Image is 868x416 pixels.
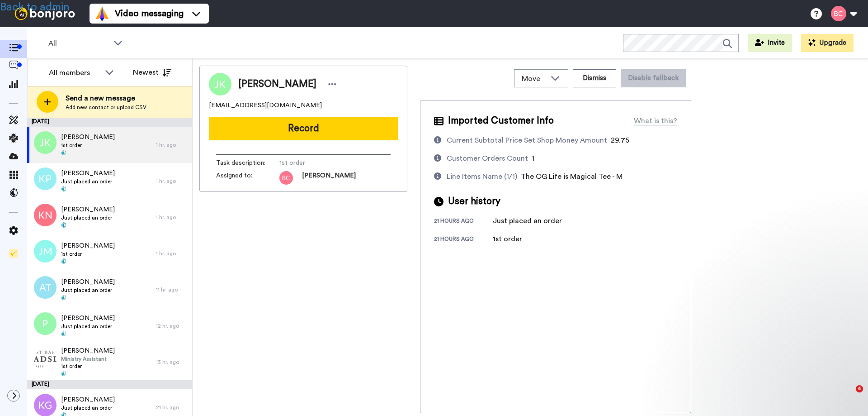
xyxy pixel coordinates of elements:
button: Invite [748,34,792,52]
span: Imported Customer Info [448,114,554,128]
span: [PERSON_NAME] [61,241,115,250]
img: at.png [34,276,57,299]
span: [PERSON_NAME] [61,205,115,214]
span: 4 [856,385,863,392]
div: [DATE] [27,380,192,389]
span: Task description : [216,158,279,167]
span: Move [522,73,546,84]
span: 29.75 [611,137,629,144]
img: kp.png [34,167,57,190]
img: Image of Jessica Klinkner [209,73,231,96]
span: All [48,38,109,49]
span: Just placed an order [61,214,115,221]
span: [PERSON_NAME] [61,277,115,287]
span: Add new contact or upload CSV [66,104,146,111]
div: 12 hr. ago [156,322,188,330]
button: Newest [126,63,178,81]
span: Assigned to: [216,171,279,185]
span: [PERSON_NAME] [61,169,115,178]
span: [PERSON_NAME] [61,314,115,323]
span: [PERSON_NAME] [61,346,115,355]
span: User history [448,195,500,208]
div: Just placed an order [493,215,562,226]
img: Checklist.svg [9,249,18,258]
div: 1st order [493,234,538,244]
div: 1 hr. ago [156,177,188,185]
img: ac86ebbc-b101-429a-9a7c-87d6bfe31bf8.png [34,349,57,371]
span: 1st order [61,142,115,149]
button: Dismiss [573,69,616,87]
div: All members [49,67,100,78]
span: Video messaging [115,7,184,20]
img: jk.png [34,131,57,154]
div: Customer Orders Count [447,153,528,164]
button: Record [209,117,398,140]
div: 1 hr. ago [156,141,188,148]
span: [PERSON_NAME] [238,77,316,91]
button: Upgrade [801,34,854,52]
iframe: Intercom live chat [837,385,859,407]
span: [EMAIL_ADDRESS][DOMAIN_NAME] [209,101,322,110]
span: 1st order [279,158,365,167]
div: 21 hours ago [434,235,493,244]
span: Send a new message [66,93,146,104]
div: 1 hr. ago [156,250,188,257]
div: 11 hr. ago [156,286,188,293]
span: Just placed an order [61,323,115,330]
span: 1 [532,155,534,162]
img: kn.png [34,204,57,226]
div: 13 hr. ago [156,359,188,366]
span: [PERSON_NAME] [302,171,356,185]
div: 1 hr. ago [156,214,188,221]
span: Just placed an order [61,178,115,185]
div: Current Subtotal Price Set Shop Money Amount [447,135,607,146]
span: 1st order [61,363,115,370]
img: 2c2e65e2-2a7c-45f3-9f07-c0e529962ff3.png [279,171,293,185]
button: Disable fallback [621,69,686,87]
img: jm.png [34,240,57,263]
div: Line Items Name (1/1) [447,171,517,182]
span: [PERSON_NAME] [61,395,115,404]
span: Just placed an order [61,404,115,411]
div: 21 hr. ago [156,404,188,411]
div: 21 hours ago [434,217,493,226]
span: 1st order [61,250,115,258]
span: [PERSON_NAME] [61,133,115,142]
div: [DATE] [27,118,192,127]
span: Just placed an order [61,287,115,294]
img: vm-color.svg [95,6,109,21]
span: Ministry Assistant [61,355,115,363]
span: The OG Life is Magical Tee - M [521,173,623,180]
img: p.png [34,312,57,335]
div: What is this? [634,115,677,126]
